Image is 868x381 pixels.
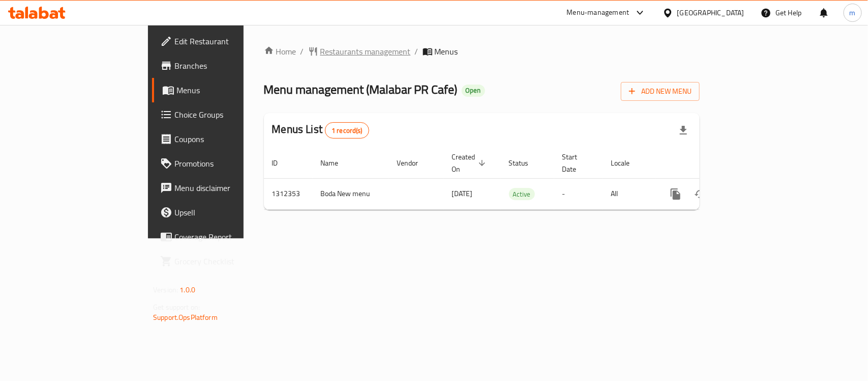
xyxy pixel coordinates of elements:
span: Vendor [397,157,432,169]
span: Upsell [174,206,285,219]
span: Start Date [562,151,591,175]
nav: breadcrumb [264,45,700,58]
span: ID [272,157,291,169]
div: Menu-management [567,7,630,19]
div: Total records count [325,122,369,139]
h2: Menus List [272,122,369,139]
td: Boda New menu [313,178,389,209]
li: / [415,45,418,58]
a: Edit Restaurant [152,29,293,53]
span: Get support on: [153,301,200,314]
span: Version: [153,283,178,296]
span: Created On [452,151,489,175]
a: Upsell [152,200,293,225]
a: Restaurants management [308,45,411,58]
div: Export file [671,118,696,143]
a: Grocery Checklist [152,249,293,274]
span: m [850,7,856,18]
span: Grocery Checklist [174,255,285,267]
a: Branches [152,53,293,78]
a: Promotions [152,151,293,176]
span: 1.0.0 [179,283,195,296]
span: Status [509,157,542,169]
th: Actions [655,148,769,179]
a: Menus [152,78,293,102]
a: Choice Groups [152,102,293,127]
table: enhanced table [264,148,769,210]
span: Menu disclaimer [174,182,285,194]
span: Promotions [174,157,285,170]
td: All [603,178,655,209]
button: Change Status [688,182,712,206]
span: Coverage Report [174,231,285,243]
span: Add New Menu [629,85,692,98]
button: more [664,182,688,206]
span: 1 record(s) [325,126,369,135]
div: [GEOGRAPHIC_DATA] [677,7,744,18]
button: Add New Menu [621,82,700,101]
a: Menu disclaimer [152,176,293,200]
span: [DATE] [452,187,473,200]
a: Coverage Report [152,225,293,249]
span: Edit Restaurant [174,35,285,47]
span: Branches [174,60,285,72]
span: Locale [611,157,643,169]
span: Open [462,86,485,95]
span: Restaurants management [320,45,411,58]
td: - [554,178,603,209]
span: Menu management ( Malabar PR Cafe ) [264,78,458,101]
span: Name [321,157,352,169]
span: Menus [176,84,285,96]
div: Active [509,188,535,200]
span: Choice Groups [174,108,285,121]
span: Menus [435,45,458,58]
div: Open [462,85,485,97]
a: Support.OpsPlatform [153,311,218,324]
li: / [301,45,304,58]
span: Active [509,188,535,200]
span: Coupons [174,133,285,145]
a: Coupons [152,127,293,151]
